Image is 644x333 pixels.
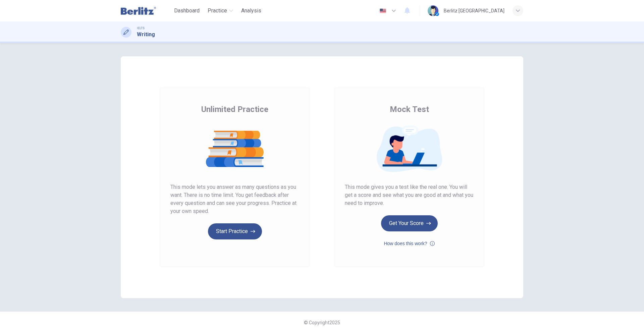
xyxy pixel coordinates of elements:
a: Berlitz Latam logo [121,4,171,17]
button: Start Practice [208,223,262,239]
span: Dashboard [174,7,200,15]
span: Mock Test [390,104,429,115]
span: This mode lets you answer as many questions as you want. There is no time limit. You get feedback... [170,183,299,215]
span: IELTS [137,26,145,31]
button: Get Your Score [381,215,438,231]
img: Berlitz Latam logo [121,4,156,17]
span: Unlimited Practice [201,104,268,115]
span: Analysis [241,7,261,15]
button: Dashboard [171,5,202,17]
span: © Copyright 2025 [304,320,340,325]
img: Profile picture [428,5,438,16]
button: How does this work? [384,239,434,247]
div: Berlitz [GEOGRAPHIC_DATA] [444,7,504,15]
h1: Writing [137,31,155,39]
span: Practice [208,7,227,15]
button: Practice [205,5,236,17]
button: Analysis [238,5,264,17]
img: en [379,8,387,13]
span: This mode gives you a test like the real one. You will get a score and see what you are good at a... [345,183,474,207]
